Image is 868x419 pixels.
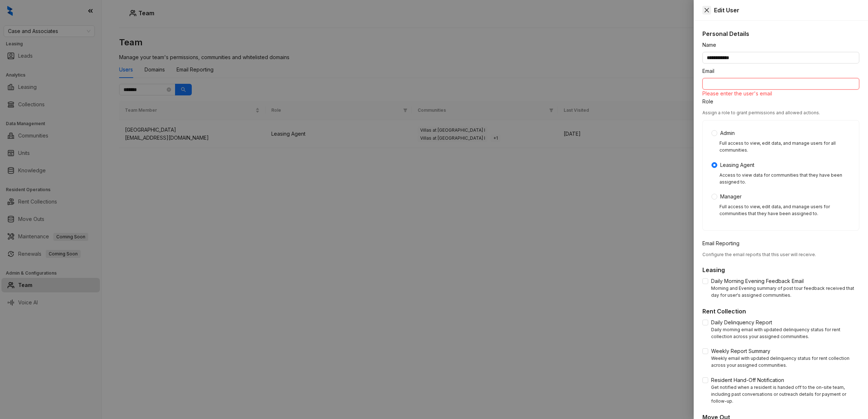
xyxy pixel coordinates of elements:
div: Morning and Evening summary of post tour feedback received that day for user's assigned communities. [711,285,859,299]
input: Name [702,52,859,63]
label: Name [702,41,721,49]
span: Weekly Report Summary [708,347,773,355]
span: close [704,7,710,13]
div: Full access to view, edit data, and manage users for all communities. [719,140,850,154]
span: Daily Delinquency Report [708,319,775,326]
span: Daily Morning Evening Feedback Email [708,277,807,285]
label: Email Reporting [702,239,744,247]
div: Full access to view, edit data, and manage users for communities that they have been assigned to. [719,204,850,217]
div: Daily morning email with updated delinquency status for rent collection across your assigned comm... [711,326,859,340]
button: Close [702,6,711,15]
span: Manager [717,193,745,201]
h5: Rent Collection [702,307,859,316]
h5: Leasing [702,266,859,274]
span: Admin [717,129,738,137]
span: Leasing Agent [717,161,757,169]
span: Resident Hand-Off Notification [708,376,787,384]
div: Get notified when a resident is handed off to the on-site team, including past conversations or o... [711,384,859,405]
label: Role [702,98,718,106]
span: Assign a role to grant permissions and allowed actions. [702,110,820,115]
input: Email [702,78,859,90]
span: Configure the email reports that this user will receive. [702,252,816,257]
div: Access to view data for communities that they have been assigned to. [719,172,850,186]
h5: Personal Details [702,29,859,38]
div: Edit User [714,6,859,15]
div: Please enter the user's email [702,90,859,98]
div: Weekly email with updated delinquency status for rent collection across your assigned communities. [711,355,859,369]
label: Email [702,67,719,75]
